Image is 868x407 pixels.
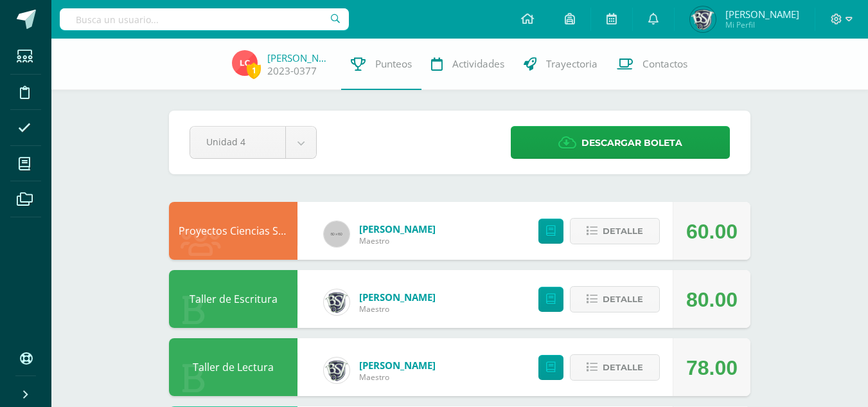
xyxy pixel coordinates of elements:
div: 80.00 [686,271,738,329]
a: Punteos [341,39,421,90]
span: Trayectoria [546,57,598,71]
a: [PERSON_NAME] [359,222,436,235]
div: Taller de Escritura [169,270,297,328]
div: 78.00 [686,339,738,397]
span: Maestro [359,303,436,314]
a: Actividades [421,39,514,90]
span: Mi Perfil [725,19,799,30]
span: Maestro [359,372,436,383]
span: Detalle [603,287,643,311]
img: ff9f30dcd6caddab7c2690c5a2c78218.png [324,289,350,315]
a: 2023-0377 [267,64,317,78]
span: Punteos [375,57,412,71]
span: 1 [247,62,261,78]
div: 60.00 [686,203,738,260]
button: Detalle [570,286,660,312]
span: Detalle [603,219,643,243]
img: ff9f30dcd6caddab7c2690c5a2c78218.png [324,357,350,383]
span: Contactos [642,57,687,71]
span: Actividades [452,57,504,71]
img: f495f52219e5ab78223a05e922e68885.png [232,50,258,76]
img: 60x60 [324,221,350,247]
a: Trayectoria [514,39,607,90]
span: Detalle [603,356,643,379]
span: Descargar boleta [581,127,682,159]
img: 065dfccafff6cc22795d8c7af1ef8873.png [690,6,716,32]
span: Unidad 4 [206,127,269,157]
a: Descargar boleta [511,126,730,159]
input: Busca un usuario... [60,8,349,30]
div: Proyectos Ciencias Sociales [169,202,297,260]
button: Detalle [570,218,660,244]
button: Detalle [570,354,660,381]
a: [PERSON_NAME] [359,359,436,372]
div: Taller de Lectura [169,338,297,396]
a: [PERSON_NAME] [267,51,332,64]
a: [PERSON_NAME] [359,291,436,303]
span: [PERSON_NAME] [725,8,799,21]
span: Maestro [359,235,436,246]
a: Unidad 4 [190,127,316,158]
a: Contactos [607,39,697,90]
